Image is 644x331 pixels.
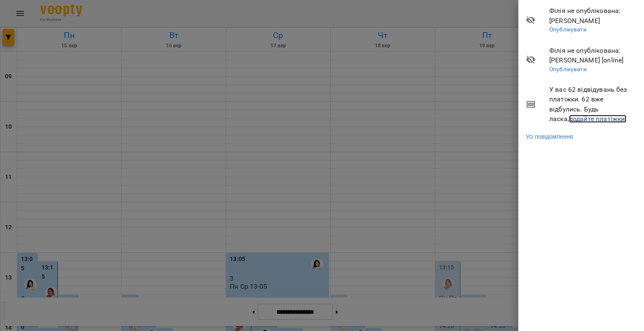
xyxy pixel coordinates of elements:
span: Філія не опублікована : [PERSON_NAME] [online] [549,46,638,65]
a: Опублікувати [549,66,587,72]
a: додайте платіжки! [569,115,627,123]
a: Опублікувати [549,26,587,33]
span: У вас 62 відвідувань без платіжки. 62 вже відбулись. Будь ласка, [549,85,638,124]
span: Філія не опублікована : [PERSON_NAME] [549,6,638,26]
a: Усі повідомлення [526,132,573,141]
